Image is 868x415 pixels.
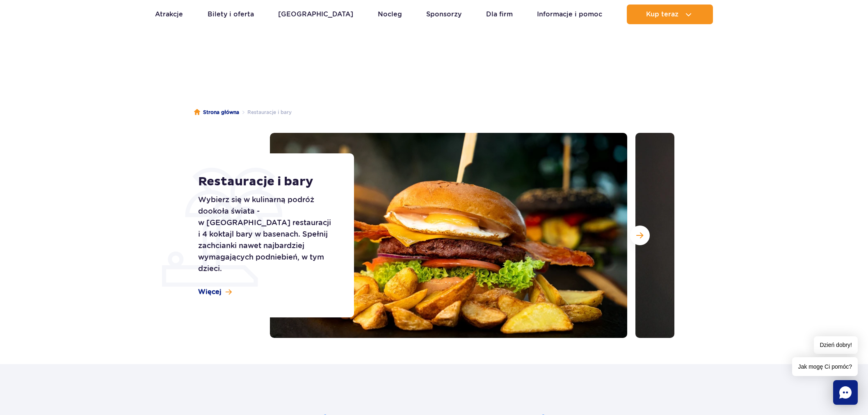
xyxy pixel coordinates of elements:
a: Informacje i pomoc [537,5,602,24]
li: Restauracje i bary [239,108,292,116]
a: Sponsorzy [426,5,461,24]
p: Wybierz się w kulinarną podróż dookoła świata - w [GEOGRAPHIC_DATA] restauracji i 4 koktajl bary ... [198,194,336,274]
h1: Restauracje i bary [198,174,336,189]
span: Więcej [198,287,222,296]
span: Dzień dobry! [814,336,858,354]
a: [GEOGRAPHIC_DATA] [278,5,353,24]
button: Następny slajd [630,226,650,245]
a: Dla firm [486,5,513,24]
a: Bilety i oferta [208,5,254,24]
button: Kup teraz [627,5,713,24]
a: Więcej [198,287,232,296]
a: Strona główna [194,108,239,116]
span: Kup teraz [646,11,678,18]
div: Chat [833,380,858,405]
a: Nocleg [378,5,402,24]
span: Jak mogę Ci pomóc? [792,357,858,376]
a: Atrakcje [155,5,183,24]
